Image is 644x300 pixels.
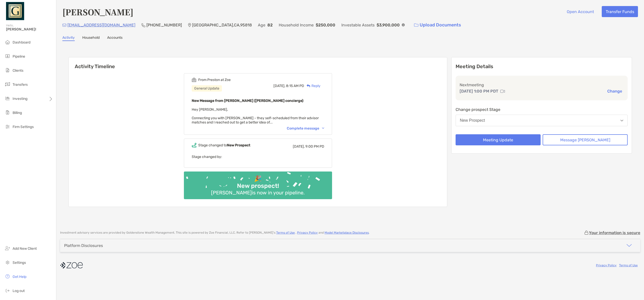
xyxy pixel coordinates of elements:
p: Change prospect Stage [456,106,628,113]
img: investing icon [5,95,11,101]
img: Info Icon [402,23,405,26]
p: $250,000 [316,22,335,28]
a: Model Marketplace Disclosures [325,231,369,234]
button: Message [PERSON_NAME] [543,134,628,145]
h6: Activity Timeline [69,57,447,69]
span: [DATE], [273,84,285,88]
p: Age [258,22,265,28]
img: communication type [500,89,505,93]
span: Firm Settings [13,125,34,129]
div: New prospect! [235,182,281,190]
span: Hey [PERSON_NAME], Connecting you with [PERSON_NAME] - they self-scheduled from their advisor mat... [192,107,319,124]
img: company logo [60,260,83,271]
span: [PERSON_NAME]! [6,27,53,31]
p: [PHONE_NUMBER] [146,22,182,28]
img: transfers icon [5,81,11,87]
p: [DATE] 1:00 PM PDT [460,88,498,94]
img: pipeline icon [5,53,11,59]
span: [DATE], [293,144,305,149]
div: Reply [304,83,320,89]
img: Phone Icon [141,23,145,27]
a: Household [82,35,100,41]
p: 82 [267,22,273,28]
div: [PERSON_NAME] is now in your pipeline. [209,190,307,196]
img: Zoe Logo [6,2,24,20]
img: get-help icon [5,273,11,279]
a: Terms of Use [276,231,295,234]
img: Confetti [184,172,332,195]
p: $3,900,000 [377,22,400,28]
img: dashboard icon [5,39,11,45]
p: Stage changed by: [192,154,324,160]
a: Activity [62,35,75,41]
img: settings icon [5,259,11,265]
p: Investment advisory services are provided by Goldenstone Wealth Management . This site is powered... [60,231,370,235]
img: Chevron icon [322,127,324,129]
b: New Message from [PERSON_NAME] ([PERSON_NAME] concierge) [192,99,303,103]
span: Billing [13,111,22,115]
span: 8:15 AM PD [286,84,304,88]
span: Settings [13,261,26,265]
img: Event icon [192,77,196,82]
img: clients icon [5,67,11,73]
div: Stage changed to [198,143,250,147]
button: Transfer Funds [602,6,638,17]
img: Open dropdown arrow [620,120,623,121]
div: Platform Disclosures [64,243,103,248]
div: From Preston at Zoe [198,78,231,82]
img: add_new_client icon [5,245,11,251]
button: New Prospect [456,115,628,126]
b: New Prospect [227,143,250,147]
img: logout icon [5,287,11,293]
img: firm-settings icon [5,123,11,130]
p: Household Income [279,22,314,28]
span: Investing [13,97,27,101]
span: Get Help [13,275,26,279]
span: Log out [13,289,25,293]
img: Event icon [192,143,196,148]
h4: [PERSON_NAME] [62,6,133,18]
a: Accounts [107,35,123,41]
div: Complete message [287,126,324,131]
a: Terms of Use [619,264,638,267]
div: General Update [192,85,222,92]
span: Dashboard [13,40,30,45]
button: Meeting Update [456,134,541,145]
button: Open Account [563,6,598,17]
div: New Prospect [460,118,485,123]
p: Your information is secure [589,230,640,235]
p: [EMAIL_ADDRESS][DOMAIN_NAME] [67,22,135,28]
img: button icon [414,23,418,27]
a: Upload Documents [411,20,464,30]
button: Change [606,89,624,94]
span: Add New Client [13,246,37,251]
img: Location Icon [188,23,191,27]
img: icon arrow [626,242,632,248]
p: Investable Assets [341,22,375,28]
span: 9:00 PM PD [305,144,324,149]
span: Pipeline [13,54,25,59]
img: Reply icon [307,84,310,88]
span: Clients [13,68,23,73]
p: [GEOGRAPHIC_DATA] , CA , 95818 [192,22,252,28]
a: Privacy Policy [297,231,318,234]
a: Privacy Policy [596,264,617,267]
p: Meeting Details [456,63,628,70]
p: Next meeting [460,82,624,88]
img: Email Icon [62,24,66,27]
span: Transfers [13,82,28,87]
div: 🎉 [252,175,264,182]
img: billing icon [5,109,11,115]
